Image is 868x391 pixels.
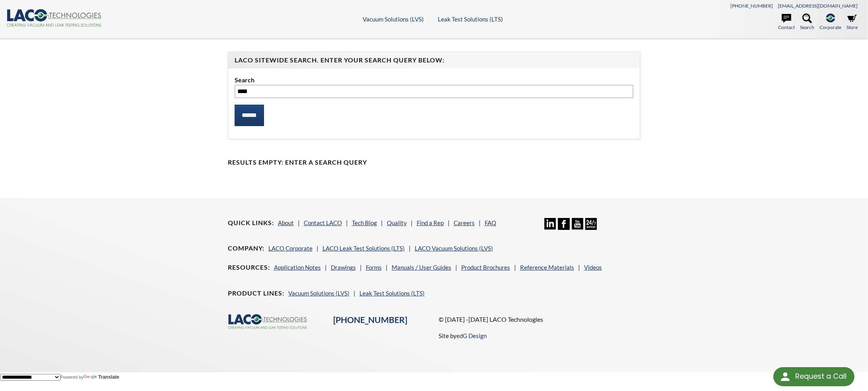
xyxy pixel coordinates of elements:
div: Request a Call [773,367,854,386]
a: Contact LACO [304,219,342,226]
h4: Quick Links [228,219,274,227]
a: Drawings [331,264,356,271]
h4: LACO Sitewide Search. Enter your Search Query Below: [235,56,634,64]
img: 24/7 Support Icon [585,218,597,230]
a: Contact [778,14,795,31]
a: [PHONE_NUMBER] [333,315,407,325]
a: 24/7 Support [585,224,597,231]
div: Request a Call [795,367,847,385]
a: [EMAIL_ADDRESS][DOMAIN_NAME] [778,3,858,9]
a: Manuals / User Guides [392,264,451,271]
a: Reference Materials [520,264,574,271]
a: LACO Leak Test Solutions (LTS) [322,245,405,252]
h4: Resources [228,263,270,272]
a: Vacuum Solutions (LVS) [288,290,350,297]
p: © [DATE] -[DATE] LACO Technologies [439,314,640,325]
span: Corporate [819,23,841,31]
a: [PHONE_NUMBER] [730,3,773,9]
a: Product Brochures [461,264,510,271]
a: Quality [387,219,407,226]
a: Leak Test Solutions (LTS) [359,290,425,297]
a: Forms [366,264,382,271]
a: LACO Corporate [268,245,313,252]
a: FAQ [485,219,496,226]
a: Application Notes [274,264,321,271]
img: round button [779,370,792,383]
a: Search [800,14,814,31]
a: Find a Rep [417,219,444,226]
h4: Company [228,244,264,253]
a: Vacuum Solutions (LVS) [363,16,424,23]
a: Translate [83,374,119,380]
h4: Results Empty: Enter a Search Query [228,158,641,167]
a: Careers [454,219,475,226]
p: Site by [439,331,487,340]
a: Leak Test Solutions (LTS) [438,16,503,23]
label: Search [235,75,634,85]
img: Google Translate [83,375,98,380]
a: Tech Blog [352,219,377,226]
a: About [278,219,294,226]
h4: Product Lines [228,289,284,298]
a: edG Design [456,332,487,339]
a: Store [847,14,858,31]
a: Videos [584,264,602,271]
a: LACO Vacuum Solutions (LVS) [415,245,493,252]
